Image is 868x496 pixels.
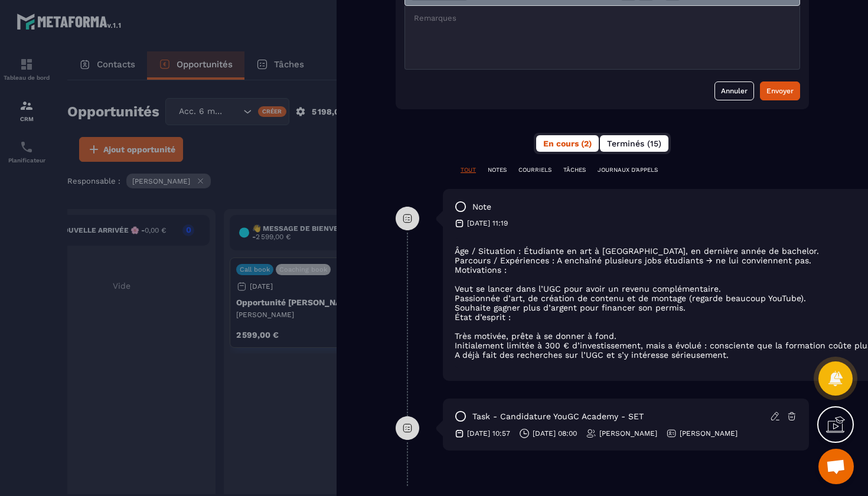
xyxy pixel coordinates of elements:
button: Terminés (15) [600,135,668,152]
p: [PERSON_NAME] [599,429,657,438]
button: Envoyer [760,81,800,100]
p: [DATE] 11:19 [467,218,508,228]
p: TÂCHES [563,166,586,174]
p: task - Candidature YouGC Academy - SET [472,411,644,422]
p: [PERSON_NAME] [680,429,738,438]
a: Ouvrir le chat [818,449,854,484]
p: TOUT [461,166,476,174]
span: Terminés (15) [607,139,661,148]
button: Annuler [714,81,754,100]
p: COURRIELS [518,166,552,174]
div: Envoyer [766,85,794,97]
p: NOTES [488,166,507,174]
p: [DATE] 08:00 [533,429,577,438]
p: note [472,201,491,213]
button: En cours (2) [536,135,599,152]
span: En cours (2) [543,139,592,148]
p: JOURNAUX D'APPELS [598,166,658,174]
p: [DATE] 10:57 [467,429,510,438]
